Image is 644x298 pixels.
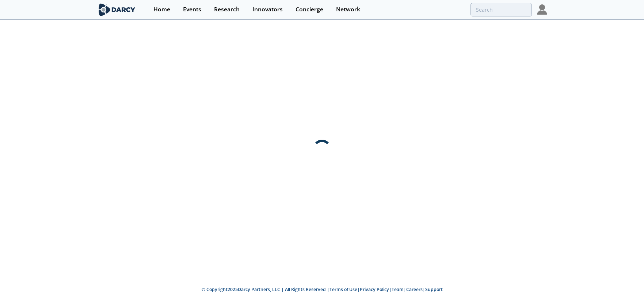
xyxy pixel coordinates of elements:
div: Research [214,7,240,12]
div: Innovators [252,7,283,12]
div: Concierge [296,7,323,12]
input: Advanced Search [470,3,532,16]
p: © Copyright 2025 Darcy Partners, LLC | All Rights Reserved | | | | | [52,286,592,293]
a: Support [425,286,443,293]
div: Network [336,7,360,12]
a: Privacy Policy [360,286,389,293]
img: logo-wide.svg [97,3,137,16]
a: Team [392,286,404,293]
a: Careers [406,286,423,293]
div: Home [153,7,170,12]
div: Events [183,7,201,12]
img: Profile [537,4,547,15]
a: Terms of Use [329,286,357,293]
